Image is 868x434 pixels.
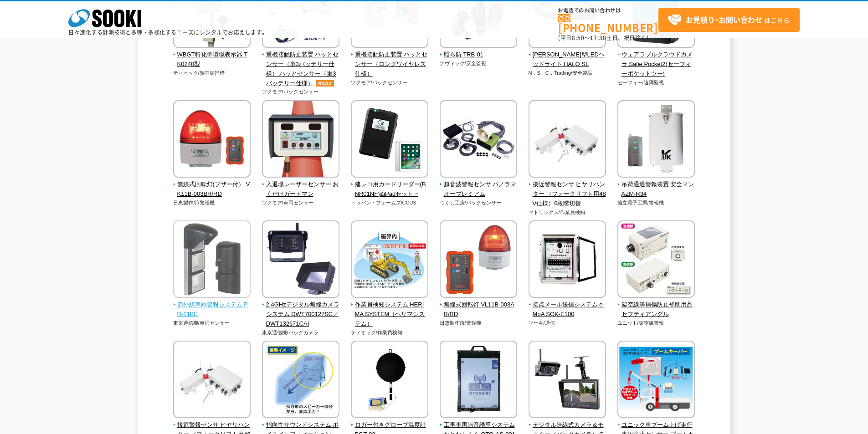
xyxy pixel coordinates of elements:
img: デジタル無線式カメラ＆モニター（バックカメラ） CRV-900A [529,341,606,420]
span: 無線式回転灯(ブザー付） VK11B-003BR/RD [173,180,251,199]
a: [PHONE_NUMBER] [558,14,658,33]
img: 架空線等損傷防止補助用品 セフティアングル [617,220,695,300]
img: オススメ [313,80,336,87]
p: マトリックス/作業員検知 [529,209,606,216]
span: (平日 ～ 土日、祝日除く) [558,34,648,42]
span: 無線式回転灯 VL11B-003AR/RD [440,300,518,319]
p: ユニット/架空線警報 [617,319,695,327]
a: 接近警報センサ ヒヤリハンター （フォークリフト用48V仕様）6段階切替 [529,171,606,208]
a: お見積り･お問い合わせはこちら [658,8,800,32]
a: [PERSON_NAME]型LEDヘッドライト HALO SL [529,41,606,69]
img: 建レコ用カードリーダー(BNR01NF)&iPadセット ｰ [351,100,428,180]
p: トッパン・フォームズ/CCUS [351,199,429,207]
p: ソーキ/通信 [529,319,606,327]
span: 8:50 [572,34,585,42]
img: 吊荷通過警報装置 安全マン AZM-R34 [617,100,695,180]
a: WBGT特化型環境表示器 TK0240型 [173,41,251,69]
img: 接近警報センサ ヒヤリハンター （フォークリフト用48V仕様）3段階切替 [173,341,251,420]
a: 架空線等損傷防止補助用品 セフティアングル [617,291,695,319]
a: 無線式回転灯 VL11B-003AR/RD [440,291,518,319]
p: セーフィー/遠隔監視 [617,79,695,87]
a: 吊荷通過警報装置 安全マン AZM-R34 [617,171,695,199]
p: つくし工房/バックセンサー [440,199,518,207]
p: ツクモア/バックセンサー [351,79,429,87]
span: 重機接触防止装置 ハッとセンサー（単3バッテリー仕様） ハッとセンサー（単3バッテリー仕様） [262,50,340,88]
p: 日恵製作所/警報機 [440,319,518,327]
p: N．S．C．Trading/安全製品 [529,69,606,77]
p: ティオック/熱中症指標 [173,69,251,77]
span: 建レコ用カードリーダー(BNR01NF)&iPadセット ｰ [351,180,429,199]
span: 作業員検知システム HERIMA SYSTEM（ヘリマシステム） [351,300,429,328]
img: 無線式回転灯 VL11B-003AR/RD [440,220,517,300]
span: 吊荷通過警報装置 安全マン AZM-R34 [617,180,695,199]
img: 入退場レーザーセンサー おくだけガードマン [262,100,339,180]
a: 接点メール送信システム e-MoA SOK-E100 [529,291,606,319]
p: ナヴィック/安全監視 [440,60,518,67]
a: 無線式回転灯(ブザー付） VK11B-003BR/RD [173,171,251,199]
span: 超音波警報センサ パノラマオープレミアム [440,180,518,199]
img: 超音波警報センサ パノラマオープレミアム [440,100,517,180]
p: ツクモア/車両センサー [262,199,340,207]
img: ユニック車ブーム上げ走行事故防止センサー ブームキーパー [617,341,695,420]
a: 赤外線車両警報システム PR-11BE [173,291,251,319]
img: 工事車両無音誘導システム おとなしくん OTO-AS-001 [440,341,517,420]
span: [PERSON_NAME]型LEDヘッドライト HALO SL [529,50,606,69]
span: WBGT特化型環境表示器 TK0240型 [173,50,251,69]
span: 接点メール送信システム e-MoA SOK-E100 [529,300,606,319]
p: 協立電子工業/警報機 [617,199,695,207]
p: 東京通信機/バックカメラ [262,329,340,337]
span: 17:30 [590,34,606,42]
img: 2.4GHzデジタル無線カメラシステム DWT700127SC／DWT132671CAI [262,220,339,300]
span: 照ら防 TRB-01 [440,50,518,60]
a: 入退場レーザーセンサー おくだけガードマン [262,171,340,199]
span: 入退場レーザーセンサー おくだけガードマン [262,180,340,199]
span: はこちら [668,13,790,27]
p: ティオック/作業員検知 [351,329,429,337]
img: 接点メール送信システム e-MoA SOK-E100 [529,220,606,300]
p: 日恵製作所/警報機 [173,199,251,207]
img: 赤外線車両警報システム PR-11BE [173,220,251,300]
span: 架空線等損傷防止補助用品 セフティアングル [617,300,695,319]
p: 日々進化する計測技術と多種・多様化するニーズにレンタルでお応えします。 [68,30,268,35]
img: 作業員検知システム HERIMA SYSTEM（ヘリマシステム） [351,220,428,300]
img: 無線式回転灯(ブザー付） VK11B-003BR/RD [173,100,251,180]
img: ロガー付きグローブ温度計 PGT-02 [351,341,428,420]
strong: お見積り･お問い合わせ [686,14,762,25]
span: ウェアラブルクラウドカメラ Safie Pocket2(セーフィーポケットツー) [617,50,695,78]
p: ツクモア/バックセンサー [262,88,340,96]
span: お電話でのお問い合わせは [558,8,658,13]
span: 2.4GHzデジタル無線カメラシステム DWT700127SC／DWT132671CAI [262,300,340,328]
img: 指向性サウンドシステム ボイスインフォメーション [262,341,339,420]
a: 建レコ用カードリーダー(BNR01NF)&iPadセット ｰ [351,171,429,199]
a: 照ら防 TRB-01 [440,41,518,60]
a: ウェアラブルクラウドカメラ Safie Pocket2(セーフィーポケットツー) [617,41,695,78]
p: 東京通信機/車両センサー [173,319,251,327]
span: 重機接触防止装置 ハッとセンサー（ロングワイヤレス仕様） [351,50,429,78]
a: 2.4GHzデジタル無線カメラシステム DWT700127SC／DWT132671CAI [262,291,340,328]
a: 超音波警報センサ パノラマオープレミアム [440,171,518,199]
span: 接近警報センサ ヒヤリハンター （フォークリフト用48V仕様）6段階切替 [529,180,606,208]
a: 重機接触防止装置 ハッとセンサー（単3バッテリー仕様） ハッとセンサー（単3バッテリー仕様）オススメ [262,41,340,88]
a: 作業員検知システム HERIMA SYSTEM（ヘリマシステム） [351,291,429,328]
a: 重機接触防止装置 ハッとセンサー（ロングワイヤレス仕様） [351,41,429,78]
span: 赤外線車両警報システム PR-11BE [173,300,251,319]
img: 接近警報センサ ヒヤリハンター （フォークリフト用48V仕様）6段階切替 [529,100,606,180]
